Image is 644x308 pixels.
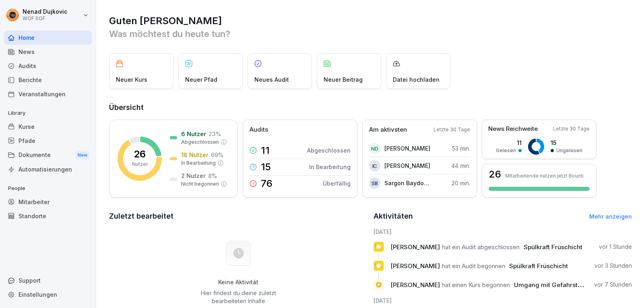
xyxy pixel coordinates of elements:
[132,161,148,168] p: Nutzer
[451,161,470,170] p: 44 min.
[594,281,632,289] p: vor 7 Stunden
[496,147,516,154] p: Gelesen
[4,120,92,134] a: Kurse
[261,179,272,188] p: 76
[384,144,430,153] p: [PERSON_NAME]
[181,172,206,180] p: 2 Nutzer
[309,163,351,171] p: In Bearbeitung
[4,59,92,73] a: Audits
[442,243,520,251] span: hat ein Audit abgeschlossen
[390,281,440,289] span: [PERSON_NAME]
[261,146,270,155] p: 11
[452,144,470,153] p: 53 min.
[514,281,593,289] span: Umgang mit Gefahrstoffen
[109,211,368,222] h2: Zuletzt bearbeitet
[181,138,219,146] p: Abgeschlossen
[442,262,505,270] span: hat ein Audit begonnen
[208,130,221,138] p: 23 %
[4,31,92,45] a: Home
[442,281,510,289] span: hat einen Kurs begonnen
[4,287,92,302] a: Einstellungen
[324,75,363,84] p: Neuer Beitrag
[375,260,382,271] p: 🍽️
[198,279,279,286] h5: Keine Aktivität
[4,148,92,163] div: Dokumente
[4,134,92,148] a: Pfade
[181,130,206,138] p: 6 Nutzer
[211,151,223,159] p: 69 %
[4,195,92,209] a: Mitarbeiter
[599,243,632,251] p: vor 1 Stunde
[185,75,217,84] p: Neuer Pfad
[488,124,538,134] p: News Reichweite
[254,75,289,84] p: Neues Audit
[181,151,208,159] p: 18 Nutzer
[109,27,632,40] p: Was möchtest du heute tun?
[393,75,440,84] p: Datei hochladen
[181,159,216,167] p: In Bearbeitung
[369,143,380,154] div: ND
[369,125,407,134] p: Am aktivsten
[496,138,522,147] p: 11
[4,273,92,287] div: Support
[553,125,590,132] p: Letzte 30 Tage
[375,241,382,252] p: 🍽️
[489,170,501,179] h3: 26
[23,16,67,21] p: WOF SOF
[524,243,582,251] span: Spülkraft Früschicht
[76,151,89,160] div: New
[369,178,380,189] div: SB
[556,147,582,154] p: Ungelesen
[23,8,67,15] p: Nenad Dujkovic
[116,75,147,84] p: Neuer Kurs
[369,160,380,172] div: IC
[323,179,351,188] p: Überfällig
[509,262,568,270] span: Spülkraft Früschicht
[433,126,470,133] p: Letzte 30 Tage
[374,296,632,305] h6: [DATE]
[390,262,440,270] span: [PERSON_NAME]
[4,182,92,195] p: People
[4,162,92,176] a: Automatisierungen
[261,162,271,172] p: 15
[551,138,582,147] p: 15
[307,146,351,155] p: Abgeschlossen
[250,125,268,134] p: Audits
[505,173,584,179] p: Mitarbeitende nutzen jetzt Bounti
[4,107,92,120] p: Library
[134,149,146,159] p: 26
[4,45,92,59] a: News
[198,289,279,305] p: Hier findest du deine zuletzt bearbeiteten Inhalte
[374,211,413,222] h2: Aktivitäten
[452,179,470,187] p: 20 min.
[4,148,92,163] a: DokumenteNew
[208,172,217,180] p: 8 %
[109,102,632,113] h2: Übersicht
[109,14,632,27] h1: Guten [PERSON_NAME]
[4,209,92,223] a: Standorte
[384,161,430,170] p: [PERSON_NAME]
[181,180,219,188] p: Nicht begonnen
[384,179,431,187] p: Sargon Baydono
[589,213,632,220] a: Mehr anzeigen
[390,243,440,251] span: [PERSON_NAME]
[4,73,92,87] a: Berichte
[594,262,632,270] p: vor 3 Stunden
[4,87,92,101] a: Veranstaltungen
[374,227,632,236] h6: [DATE]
